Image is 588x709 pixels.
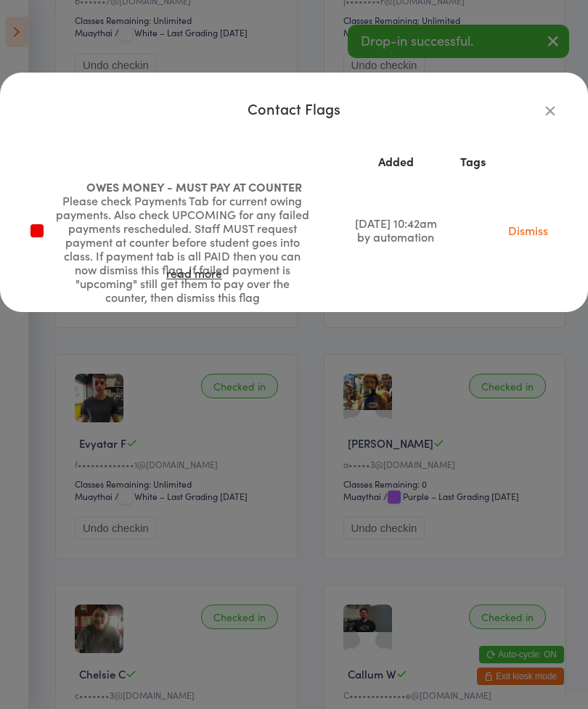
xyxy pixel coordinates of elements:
[86,179,302,194] span: OWES MONEY - MUST PAY AT COUNTER
[342,174,450,286] td: [DATE] 10:42am by automation
[166,265,222,281] a: read more
[508,222,548,238] a: Dismiss this flag
[450,149,497,174] th: Tags
[342,149,450,174] th: Added
[55,194,309,304] div: Please check Payments Tab for current owing payments. Also check UPCOMING for any failed payments...
[29,102,559,115] div: Contact Flags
